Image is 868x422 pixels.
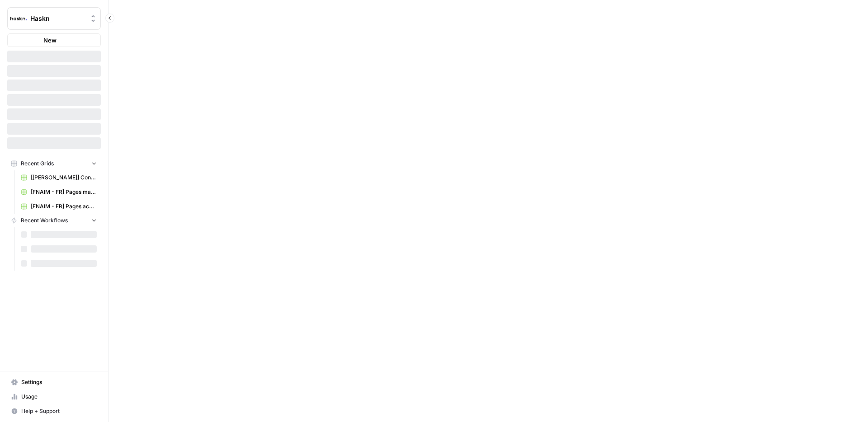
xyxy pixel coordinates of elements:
[7,389,101,404] a: Usage
[7,7,101,30] button: Workspace: Haskn
[7,33,101,47] button: New
[30,14,85,23] span: Haskn
[7,404,101,418] button: Help + Support
[17,170,101,185] a: [[PERSON_NAME]] Content Generation - Van Law Firm - Practice Pages Grid
[21,216,68,225] span: Recent Workflows
[10,10,27,27] img: Haskn Logo
[7,214,101,227] button: Recent Workflows
[21,159,54,168] span: Recent Grids
[31,188,97,196] span: [FNAIM - FR] Pages maison à vendre + ville - 150-300 mots Grid
[31,173,97,182] span: [[PERSON_NAME]] Content Generation - Van Law Firm - Practice Pages Grid
[21,393,97,401] span: Usage
[21,378,97,386] span: Settings
[17,199,101,214] a: [FNAIM - FR] Pages achat appartement + ville - 150-300 mots Grid
[21,407,97,415] span: Help + Support
[7,157,101,170] button: Recent Grids
[17,185,101,199] a: [FNAIM - FR] Pages maison à vendre + ville - 150-300 mots Grid
[31,202,97,211] span: [FNAIM - FR] Pages achat appartement + ville - 150-300 mots Grid
[7,375,101,389] a: Settings
[43,36,57,45] span: New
